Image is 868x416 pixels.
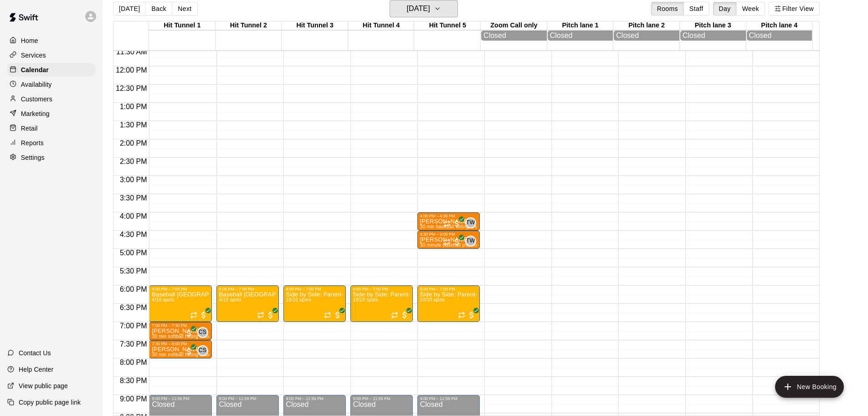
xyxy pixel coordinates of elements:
button: Day [713,2,737,16]
div: Hit Tunnel 3 [282,21,348,30]
span: CS [199,328,206,337]
div: Pitch lane 1 [547,21,614,30]
p: Calendar [21,65,49,74]
span: TW [466,237,475,246]
span: 30 min baseball hitting lesson [420,224,484,229]
p: Availability [21,80,52,89]
div: 6:00 PM – 7:00 PM [152,287,209,291]
div: Trevor Welling [465,236,476,247]
div: Closed [749,32,810,40]
span: 4:00 PM [118,212,149,220]
span: 30 minute baseball pitching lesson [420,242,495,247]
button: Week [736,2,765,16]
span: All customers have paid [452,219,462,228]
div: Hit Tunnel 4 [348,21,415,30]
a: Settings [7,151,95,164]
div: Closed [483,32,544,40]
div: 9:00 PM – 11:59 PM [219,396,276,401]
span: 6:30 PM [118,304,149,311]
span: 10/10 spots filled [420,297,445,302]
div: Trevor Welling [465,217,476,228]
span: Recurring event [443,220,451,227]
p: View public page [19,381,68,390]
a: Availability [7,78,95,91]
div: 6:00 PM – 7:00 PM [219,287,276,291]
div: Services [7,48,95,62]
div: Zoom Call only [481,21,547,30]
span: All customers have paid [400,311,409,320]
div: 7:00 PM – 7:30 PM [152,323,209,328]
div: 6:00 PM – 7:00 PM [286,287,343,291]
div: Closed [550,32,611,40]
div: 7:30 PM – 8:00 PM: Madelyn Martin [149,340,211,358]
span: All customers have paid [333,311,342,320]
div: Closed [683,32,744,40]
p: Contact Us [19,348,51,358]
p: Home [21,36,38,45]
span: All customers have paid [452,237,462,247]
span: Recurring event [391,311,398,319]
div: Pitch lane 3 [680,21,746,30]
button: Back [145,2,172,16]
p: Services [21,51,46,60]
span: 9:00 PM [118,395,149,403]
span: CS [199,346,206,355]
a: Customers [7,92,95,106]
div: Hit Tunnel 5 [414,21,481,30]
div: 4:00 PM – 4:30 PM: 30 min baseball hitting lesson [417,212,480,231]
div: 9:00 PM – 11:59 PM [420,396,477,401]
span: 4:30 PM [118,231,149,238]
div: 4:30 PM – 5:00 PM [420,232,477,237]
span: Cheyenne Simpson [201,345,208,356]
div: 6:00 PM – 7:00 PM: Side by Side: Parent-Son Baseball Clinic [350,285,413,322]
div: Retail [7,121,95,135]
a: Reports [7,136,95,150]
div: 4:00 PM – 4:30 PM [420,214,477,218]
span: 4/10 spots filled [219,297,241,302]
div: Pitch lane 4 [746,21,813,30]
span: Cheyenne Simpson [201,327,208,338]
span: All customers have paid [467,311,476,320]
p: Retail [21,124,38,133]
span: All customers have paid [199,311,208,320]
p: Settings [21,153,45,162]
span: All customers have paid [185,329,194,338]
div: Closed [616,32,677,40]
span: All customers have paid [185,347,194,356]
a: Marketing [7,107,95,121]
h6: [DATE] [407,2,430,15]
div: 9:00 PM – 11:59 PM [152,396,209,401]
span: Trevor Welling [469,236,476,247]
span: 30 min softball hitting lesson [152,352,214,357]
span: Recurring event [458,311,465,319]
span: 7:00 PM [118,322,149,330]
span: Recurring event [190,311,197,319]
p: Marketing [21,109,50,118]
div: 6:00 PM – 7:00 PM: Side by Side: Parent-Son Baseball Clinic [417,285,480,322]
div: Cheyenne Simpson [197,345,208,356]
button: add [775,376,844,398]
button: [DATE] [113,2,146,16]
div: 6:00 PM – 7:00 PM: Baseball Pitching Academy [216,285,279,322]
a: Calendar [7,63,95,77]
span: 2:30 PM [118,158,149,165]
span: 10/10 spots filled [286,297,311,302]
span: 4/10 spots filled [152,297,174,302]
div: Hit Tunnel 2 [216,21,282,30]
div: 7:30 PM – 8:00 PM [152,342,209,346]
span: Trevor Welling [469,217,476,228]
div: 9:00 PM – 11:59 PM [286,396,343,401]
span: 3:00 PM [118,176,149,184]
button: Filter View [769,2,820,16]
span: 1:00 PM [118,103,149,111]
span: 1:30 PM [118,121,149,129]
div: 7:00 PM – 7:30 PM: Harper Martin [149,322,211,340]
div: 9:00 PM – 11:59 PM [353,396,410,401]
span: 10/10 spots filled [353,297,378,302]
span: All customers have paid [266,311,275,320]
span: 6:00 PM [118,285,149,293]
